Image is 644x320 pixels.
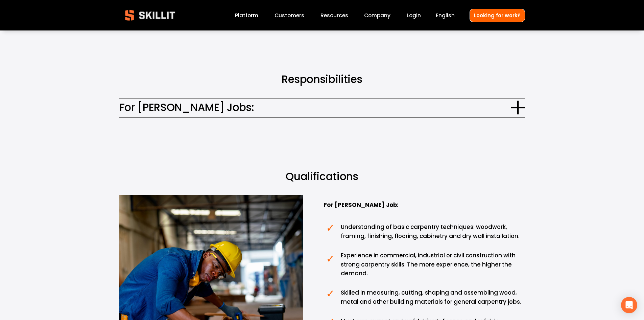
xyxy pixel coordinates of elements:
[119,5,181,25] img: Skillit
[119,2,145,12] strong: Benefits:
[470,9,525,22] a: Looking for work?
[341,251,525,278] p: Experience in commercial, industrial or civil construction with strong carpentry skills. The more...
[235,11,258,20] a: Platform
[341,222,525,241] p: Understanding of basic carpentry techniques: woodwork, framing, finishing, flooring, cabinetry an...
[436,12,455,19] span: English
[275,11,304,20] a: Customers
[324,200,399,210] strong: For [PERSON_NAME] Job:
[621,297,637,313] div: Open Intercom Messenger
[320,11,348,20] a: folder dropdown
[170,72,474,86] h2: Responsibilities
[119,2,525,21] p: Most [PERSON_NAME] jobs include paid time off, medical and retirement benefits. Specific benefits...
[364,11,390,20] a: Company
[341,288,525,306] p: Skilled in measuring, cutting, shaping and assembling wood, metal and other building materials fo...
[119,100,511,115] span: For [PERSON_NAME] Jobs:
[136,170,508,184] h2: Qualifications
[119,99,525,117] button: For [PERSON_NAME] Jobs:
[407,11,421,20] a: Login
[436,11,455,20] div: language picker
[320,12,348,19] span: Resources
